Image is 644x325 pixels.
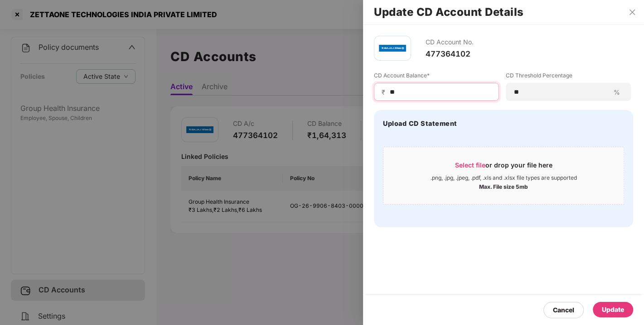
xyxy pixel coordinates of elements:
span: ₹ [382,88,389,96]
div: .png, .jpg, .jpeg, .pdf, .xls and .xlsx file types are supported [431,174,577,182]
div: CD Account No. [426,36,474,49]
img: bajaj.png [379,40,406,57]
div: Update [602,305,624,315]
label: CD Account Balance* [374,72,499,83]
div: or drop your file here [455,161,552,174]
span: % [610,88,624,96]
button: Close [626,8,639,16]
span: Select file [455,161,485,169]
div: Cancel [553,305,574,315]
div: Max. File size 5mb [479,182,528,191]
div: 477364102 [426,49,474,59]
h2: Update CD Account Details [374,7,633,17]
span: close [629,9,636,16]
span: Select fileor drop your file here.png, .jpg, .jpeg, .pdf, .xls and .xlsx file types are supported... [383,154,624,197]
h4: Upload CD Statement [383,119,457,128]
label: CD Threshold Percentage [506,72,631,83]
